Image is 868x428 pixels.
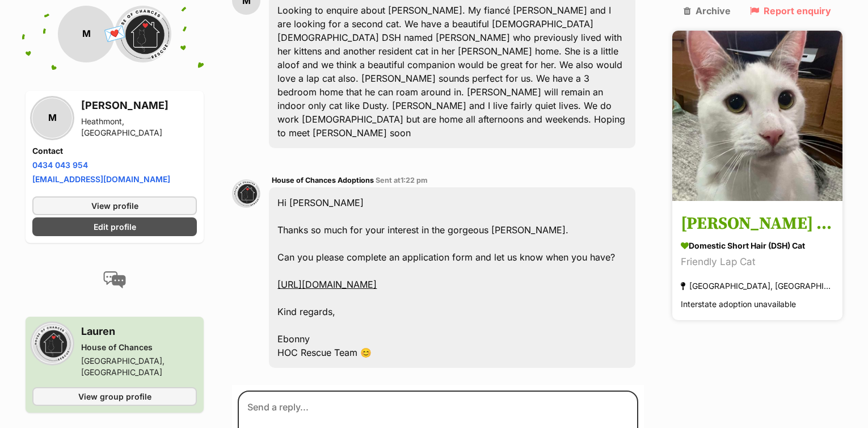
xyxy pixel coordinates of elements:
[232,179,260,208] img: House of Chances Adoptions profile pic
[102,22,128,47] span: 💌
[681,240,834,252] div: Domestic Short Hair (DSH) Cat
[91,200,138,212] span: View profile
[78,391,151,402] span: View group profile
[681,300,796,309] span: Interstate adoption unavailable
[32,174,170,184] a: [EMAIL_ADDRESS][DOMAIN_NAME]
[32,387,197,406] a: View group profile
[32,217,197,236] a: Edit profile
[681,255,834,270] div: Friendly Lap Cat
[401,176,428,184] span: 1:22 pm
[32,196,197,215] a: View profile
[81,355,197,378] div: [GEOGRAPHIC_DATA], [GEOGRAPHIC_DATA]
[684,6,731,16] a: Archive
[58,6,115,62] div: M
[94,221,136,233] span: Edit profile
[81,324,197,339] h3: Lauren
[376,176,428,184] span: Sent at
[115,6,171,62] img: House of Chances profile pic
[81,116,197,139] div: Heathmont, [GEOGRAPHIC_DATA]
[32,324,72,363] img: House of Chances profile pic
[750,6,831,16] a: Report enquiry
[103,271,126,288] img: conversation-icon-4a6f8262b818ee0b60e3300018af0b2d0b884aa5de6e9bcb8d3d4eeb1a70a7c4.svg
[32,145,197,157] h4: Contact
[32,160,88,170] a: 0434 043 954
[672,203,842,321] a: [PERSON_NAME] 🤍 Domestic Short Hair (DSH) Cat Friendly Lap Cat [GEOGRAPHIC_DATA], [GEOGRAPHIC_DAT...
[269,187,635,368] div: Hi [PERSON_NAME] Thanks so much for your interest in the gorgeous [PERSON_NAME]. Can you please c...
[81,98,197,114] h3: [PERSON_NAME]
[81,342,197,353] div: House of Chances
[681,212,834,237] h3: [PERSON_NAME] 🤍
[277,279,377,290] a: [URL][DOMAIN_NAME]
[272,176,374,184] span: House of Chances Adoptions
[681,279,834,294] div: [GEOGRAPHIC_DATA], [GEOGRAPHIC_DATA]
[32,98,72,138] div: M
[672,31,842,201] img: Wilson 🤍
